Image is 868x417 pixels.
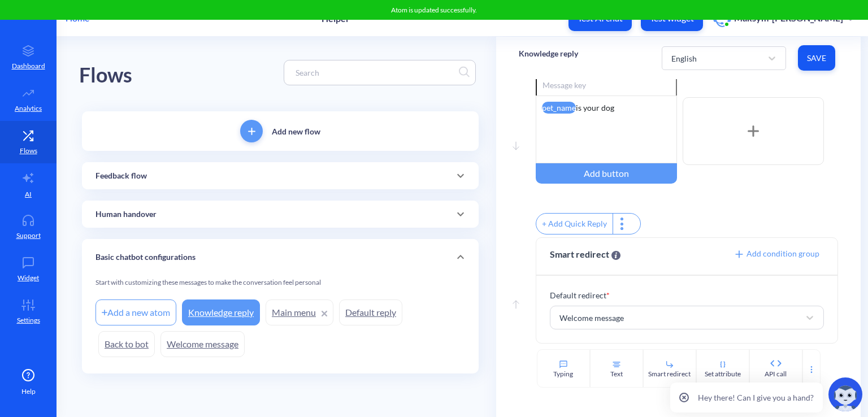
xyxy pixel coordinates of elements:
[734,249,819,258] span: Add condition group
[96,251,196,263] p: Basic chatbot configurations
[182,299,260,325] a: Knowledge reply
[698,392,814,403] p: Hey there! Can I give you a hand?
[15,103,42,114] p: Analytics
[765,369,787,379] div: API call
[21,386,36,397] span: Help
[272,125,320,137] p: Add new flow
[17,315,40,325] p: Settings
[12,61,45,71] p: Dashboard
[648,369,691,379] div: Smart redirect
[339,299,402,325] a: Default reply
[536,163,677,184] div: Add button
[536,95,677,163] div: is your dog
[553,369,573,379] div: Typing
[25,189,32,199] p: AI
[20,146,37,156] p: Flows
[16,231,41,241] p: Support
[96,299,176,325] div: Add a new atom
[96,208,157,220] p: Human handover
[96,277,465,297] div: Start with customizing these messages to make the conversation feel personal
[290,66,459,79] input: Search
[550,289,824,301] p: Default redirect
[828,377,862,411] img: copilot-icon.svg
[82,239,479,275] div: Basic chatbot configurations
[240,120,263,142] button: add
[542,102,576,114] attr: pet_name
[82,201,479,228] div: Human handover
[559,312,624,324] div: Welcome message
[391,6,477,14] span: Atom is updated successfully.
[807,53,826,64] span: Save
[266,299,333,325] a: Main menu
[79,59,132,92] div: Flows
[82,162,479,189] div: Feedback flow
[536,214,613,234] div: + Add Quick Reply
[705,369,741,379] div: Set attribute
[519,48,578,59] p: Knowledge reply
[18,273,39,283] p: Widget
[98,331,155,357] a: Back to bot
[798,45,835,71] button: Save
[536,73,677,95] input: Message key
[96,170,147,182] p: Feedback flow
[160,331,245,357] a: Welcome message
[671,52,697,64] div: English
[610,369,623,379] div: Text
[550,247,620,261] span: Smart redirect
